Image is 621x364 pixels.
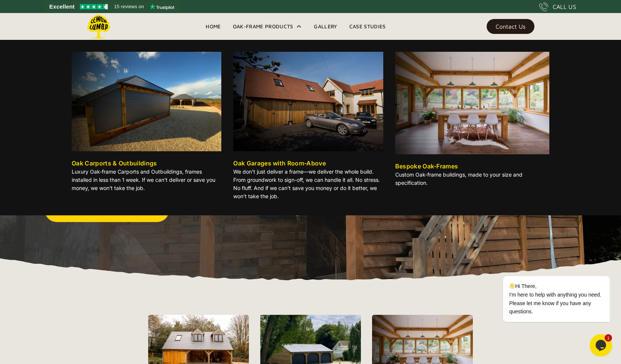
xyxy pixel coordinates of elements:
[395,52,549,190] a: Bespoke Oak-FramesCustom Oak-frame buildings, made to your size and specification.
[45,1,180,12] a: See Lemon Lumba reviews on Trustpilot
[487,19,534,34] a: Contact Us
[343,21,392,32] a: Case Studies
[395,162,458,171] div: Bespoke Oak-Frames
[227,13,308,40] div: Oak-Frame Products
[395,171,549,187] p: Custom Oak-frame buildings, made to your size and specification.
[553,2,576,11] div: CALL US
[233,159,326,168] div: Oak Garages with Room-Above
[233,168,383,200] p: We don’t just deliver a frame—we deliver the whole build. From groundwork to sign-off, we can han...
[114,2,144,11] span: 15 reviews on
[49,2,75,11] span: Excellent
[72,52,221,195] a: Oak Carports & OutbuildingsLuxury Oak-frame Carports and Outbuildings, frames installed in less t...
[233,22,293,31] div: Oak-Frame Products
[150,4,174,10] img: Trustpilot logo
[479,209,614,330] iframe: chat widget
[539,2,576,11] a: CALL US
[72,159,157,168] div: Oak Carports & Outbuildings
[80,4,108,9] img: Trustpilot 4.5 stars
[590,334,614,357] iframe: chat widget
[496,24,525,29] div: Contact Us
[200,21,227,32] a: Home
[308,21,343,32] a: Gallery
[72,168,221,192] p: Luxury Oak-frame Carports and Outbuildings, frames installed in less than 1 week. If we can't del...
[233,52,383,203] a: Oak Garages with Room-AboveWe don’t just deliver a frame—we deliver the whole build. From groundw...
